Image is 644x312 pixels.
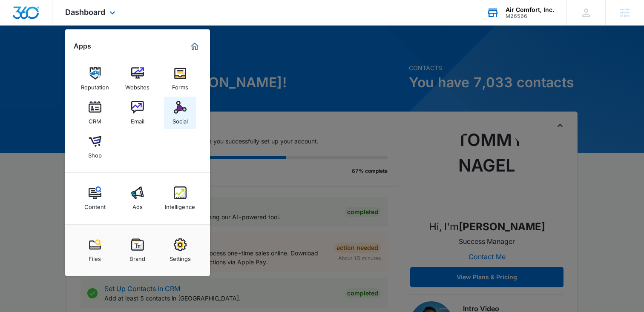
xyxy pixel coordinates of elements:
a: Ads [121,182,154,215]
a: Settings [164,234,196,266]
div: Email [131,114,144,125]
h2: Apps [74,42,91,50]
div: Ads [132,199,143,210]
div: Content [84,199,106,210]
a: Websites [121,63,154,95]
a: Files [79,234,111,266]
a: Reputation [79,63,111,95]
div: account id [506,13,554,19]
a: Marketing 360® Dashboard [188,40,201,53]
div: Brand [129,251,145,262]
div: CRM [89,114,101,125]
a: Social [164,97,196,129]
div: Social [172,114,188,125]
a: Email [121,97,154,129]
span: Dashboard [65,8,105,17]
a: Content [79,182,111,215]
a: CRM [79,97,111,129]
a: Shop [79,131,111,163]
div: Forms [172,80,188,91]
div: Intelligence [165,199,195,210]
a: Intelligence [164,182,196,215]
a: Brand [121,234,154,266]
div: Reputation [81,80,109,91]
div: Websites [125,80,149,91]
div: Settings [170,251,191,262]
div: account name [506,6,554,13]
a: Forms [164,63,196,95]
div: Files [89,251,101,262]
div: Shop [88,148,102,159]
